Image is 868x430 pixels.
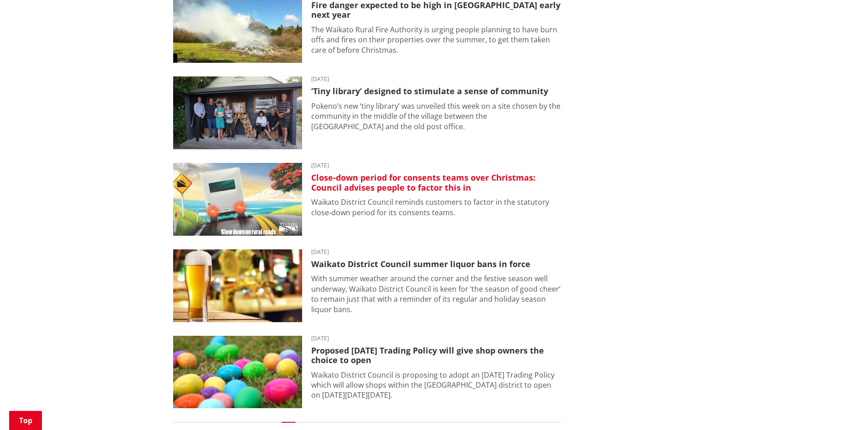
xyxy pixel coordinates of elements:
time: [DATE] [311,249,561,255]
h3: Proposed [DATE] Trading Policy will give shop owners the choice to open [311,346,561,365]
time: [DATE] [311,76,561,82]
a: Pokeno's 'tiny library' [DATE] ‘Tiny library’ designed to stimulate a sense of community Pokeno’s... [173,76,561,149]
h3: Close-down period for consents teams over Christmas: Council advises people to factor this in [311,173,561,192]
p: Waikato District Council is proposing to adopt an [DATE] Trading Policy which will allow shops wi... [311,370,561,400]
time: [DATE] [311,336,561,341]
img: Tiny library unveiled DSC00204 - crop [173,76,303,149]
h3: ‘Tiny library’ designed to stimulate a sense of community [311,86,561,96]
time: [DATE] [311,163,561,168]
p: Waikato District Council reminds customers to factor in the statutory close-down period for its c... [311,197,561,218]
p: Pokeno’s new ‘tiny library’ was unveiled this week on a site chosen by the community in the middl... [311,101,561,132]
a: Top [9,411,42,430]
h3: Waikato District Council summer liquor bans in force [311,259,561,269]
a: Drive safe this summer [DATE] Close-down period for consents teams over Christmas: Council advise... [173,163,561,236]
img: Xmas road safety 2016 [173,163,303,236]
a: Alcohol and Gambling [DATE] Waikato District Council summer liquor bans in force With summer weat... [173,249,561,322]
img: Easter-eggs [173,336,303,409]
img: Alcohol and Gambling [173,249,303,322]
a: Easter-eggs [DATE] Proposed [DATE] Trading Policy will give shop owners the choice to open Waikat... [173,336,561,409]
iframe: Messenger Launcher [826,392,859,425]
p: With summer weather around the corner and the festive season well underway, Waikato District Coun... [311,273,561,314]
h3: Fire danger expected to be high in [GEOGRAPHIC_DATA] early next year [311,0,561,20]
p: The Waikato Rural Fire Authority is urging people planning to have burn offs and fires on their p... [311,25,561,55]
